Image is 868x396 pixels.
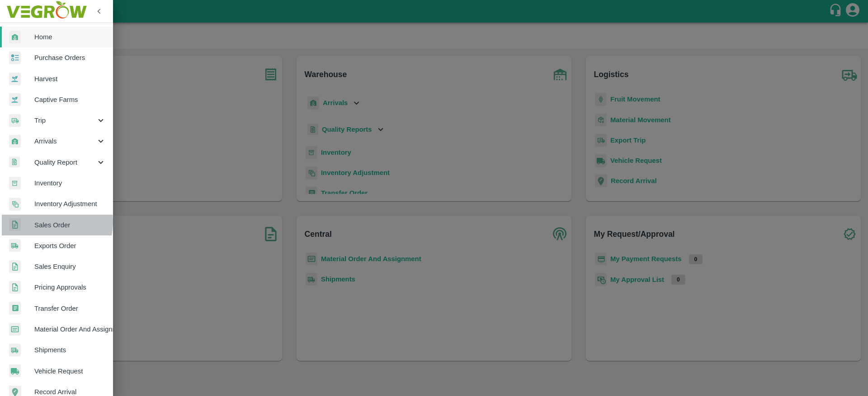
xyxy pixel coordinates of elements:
span: Material Order And Assignment [34,324,106,334]
img: vehicle [9,364,21,378]
img: sales [9,260,21,273]
span: Pricing Approvals [34,282,106,292]
img: whTransfer [9,302,21,315]
img: reciept [9,51,21,64]
img: centralMaterial [9,323,21,336]
img: shipments [9,344,21,357]
span: Sales Enquiry [34,262,106,272]
span: Harvest [34,74,106,84]
span: Inventory [34,178,106,188]
img: sales [9,281,21,294]
span: Purchase Orders [34,53,106,63]
span: Trip [34,115,96,125]
img: qualityReport [9,157,20,168]
span: Arrivals [34,136,96,146]
span: Home [34,32,106,42]
img: whArrival [9,31,21,44]
img: inventory [9,198,21,211]
span: Inventory Adjustment [34,199,106,209]
span: Captive Farms [34,95,106,105]
span: Vehicle Request [34,366,106,376]
img: sales [9,218,21,231]
span: Transfer Order [34,304,106,313]
img: harvest [9,72,21,86]
span: Shipments [34,345,106,355]
span: Sales Order [34,220,106,230]
span: Exports Order [34,241,106,251]
span: Quality Report [34,157,96,167]
img: harvest [9,93,21,106]
img: delivery [9,114,21,127]
img: whArrival [9,135,21,148]
img: shipments [9,239,21,252]
img: whInventory [9,177,21,190]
